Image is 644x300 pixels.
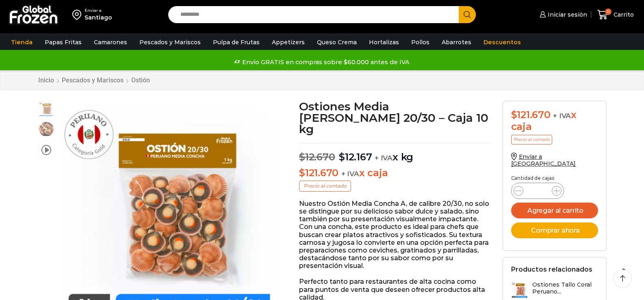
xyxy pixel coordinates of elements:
[38,76,54,84] a: Inicio
[85,13,112,22] div: Santiago
[365,35,403,50] a: Hortalizas
[313,35,361,50] a: Queso Crema
[131,76,150,84] a: Ostión
[339,151,372,163] bdi: 12.167
[511,153,576,167] a: Enviar a [GEOGRAPHIC_DATA]
[90,35,131,50] a: Camarones
[511,222,598,238] button: Comprar ahora
[553,112,571,120] span: + IVA
[299,143,490,163] p: x kg
[72,8,85,22] img: address-field-icon.svg
[38,121,54,137] span: ostiones-con-concha
[530,185,545,196] input: Product quantity
[41,35,86,50] a: Papas Fritas
[268,35,309,50] a: Appetizers
[532,281,598,295] h3: Ostiones Tallo Coral Peruano...
[7,35,37,50] a: Tienda
[85,8,112,13] div: Enviar a
[511,109,551,121] bdi: 121.670
[511,135,552,145] p: Precio al contado
[511,109,517,121] span: $
[511,203,598,218] button: Agregar al carrito
[479,35,525,50] a: Descuentos
[61,76,124,84] a: Pescados y Mariscos
[299,167,338,179] bdi: 121.670
[38,76,150,84] nav: Breadcrumb
[299,101,490,135] h1: Ostiones Media [PERSON_NAME] 20/30 – Caja 10 kg
[299,151,335,163] bdi: 12.670
[339,151,345,163] span: $
[546,11,587,19] span: Iniciar sesión
[375,154,392,162] span: + IVA
[511,265,592,273] h2: Productos relacionados
[611,11,634,19] span: Carrito
[605,9,611,15] span: 0
[299,181,351,191] p: Precio al contado
[341,170,359,178] span: + IVA
[538,6,587,23] a: Iniciar sesión
[511,175,598,181] p: Cantidad de cajas
[299,151,305,163] span: $
[299,167,305,179] span: $
[135,35,205,50] a: Pescados y Mariscos
[299,200,490,270] p: Nuestro Ostión Media Concha A, de calibre 20/30, no solo se distingue por su delicioso sabor dulc...
[595,5,636,24] a: 0 Carrito
[459,6,476,23] button: Search button
[209,35,264,50] a: Pulpa de Frutas
[438,35,475,50] a: Abarrotes
[299,167,490,179] p: x caja
[407,35,434,50] a: Pollos
[511,281,598,299] a: Ostiones Tallo Coral Peruano...
[38,101,54,117] span: media concha 20:30
[511,109,598,133] div: x caja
